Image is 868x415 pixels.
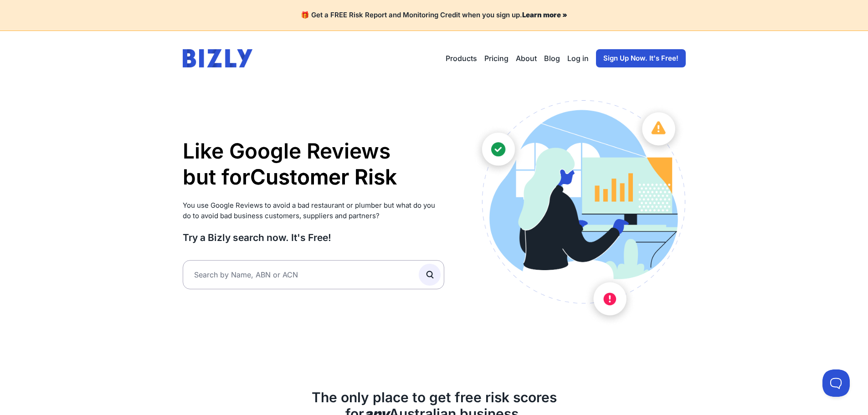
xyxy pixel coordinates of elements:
[516,53,537,64] a: About
[596,49,686,67] a: Sign Up Now. It's Free!
[183,138,445,190] h1: Like Google Reviews but for
[822,369,850,397] iframe: Toggle Customer Support
[11,11,857,20] h4: 🎁 Get a FREE Risk Report and Monitoring Credit when you sign up.
[484,53,508,64] a: Pricing
[544,53,560,64] a: Blog
[183,231,445,244] h3: Try a Bizly search now. It's Free!
[183,200,445,221] p: You use Google Reviews to avoid a bad restaurant or plumber but what do you do to avoid bad busin...
[522,10,567,19] a: Learn more »
[567,53,589,64] a: Log in
[250,164,397,190] li: Customer Risk
[446,53,477,64] button: Products
[250,190,397,217] li: Supplier Risk
[183,260,445,289] input: Search by Name, ABN or ACN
